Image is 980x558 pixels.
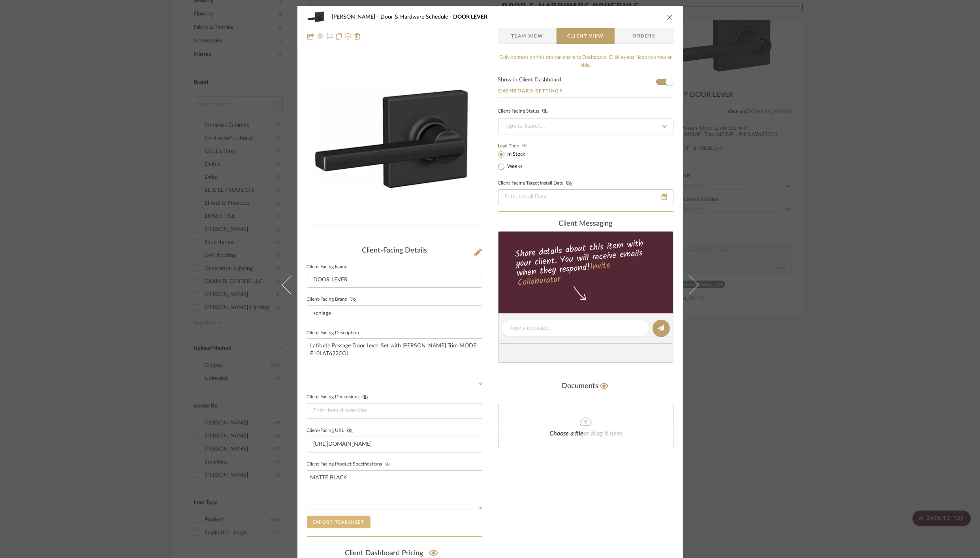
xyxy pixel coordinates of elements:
[624,28,664,44] span: Orders
[550,430,584,437] span: Choose a file
[498,107,550,115] div: Client-Facing Status
[584,430,624,437] span: or drag it here.
[498,119,673,134] input: Type to Search…
[332,14,381,20] span: [PERSON_NAME]
[498,181,574,186] label: Client-Facing Target Install Date
[498,220,673,228] div: client Messaging
[381,14,453,20] span: Door & Hardware Schedule
[307,272,482,288] input: Enter Client-Facing Item Name
[519,142,530,150] button: Lead Time
[564,181,574,186] button: Client-Facing Target Install Date
[307,403,482,419] input: Enter item dimensions
[344,428,355,434] button: Client-Facing URL
[506,151,526,158] label: In Stock
[307,9,326,25] img: 6d0a3996-4485-4452-ac1c-f77888d2a946_48x40.jpg
[498,54,673,69] div: Only content on this tab can share to Dashboard. Click eyeball icon to show or hide.
[506,163,523,170] label: Weeks
[348,297,359,302] button: Client-Facing Brand
[307,247,482,255] div: Client-Facing Details
[307,428,355,434] label: Client-Facing URL
[307,516,371,528] button: Export Tearsheet
[360,394,371,400] button: Client-Facing Dimensions
[307,65,482,215] img: 6d0a3996-4485-4452-ac1c-f77888d2a946_436x436.jpg
[307,462,393,467] label: Client-Facing Product Specifications
[307,305,482,321] input: Enter Client-Facing Brand
[307,265,348,269] label: Client-Facing Name
[307,331,359,335] label: Client-Facing Description
[453,14,488,20] span: DOOR LEVER
[568,28,604,44] span: Client View
[497,237,674,290] div: Share details about this item with your client. You will receive emails when they respond!
[498,189,673,205] input: Enter Install Date
[498,87,563,94] button: Dashboard Settings
[307,437,482,452] input: Enter item URL
[354,33,361,40] img: Remove from project
[307,394,371,400] label: Client-Facing Dimensions
[307,65,482,215] div: 0
[498,142,539,149] label: Lead Time
[511,28,544,44] span: Team View
[498,149,539,172] mat-radio-group: Select item type
[382,462,393,467] button: Client-Facing Product Specifications
[666,13,673,21] button: close
[307,297,359,302] label: Client-Facing Brand
[498,380,673,393] div: Documents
